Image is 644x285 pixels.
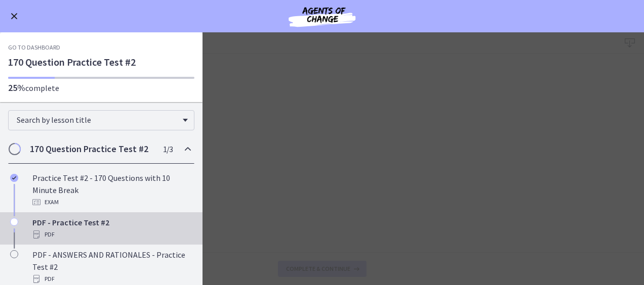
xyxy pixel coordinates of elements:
[32,273,190,285] div: PDF
[8,82,25,93] span: 25%
[10,174,18,182] i: Completed
[32,216,190,241] div: PDF - Practice Test #2
[17,115,178,125] span: Search by lesson title
[32,249,190,285] div: PDF - ANSWERS AND RATIONALES - Practice Test #2
[8,110,194,130] div: Search by lesson title
[32,228,190,241] div: PDF
[30,143,153,155] h2: 170 Question Practice Test #2
[8,43,60,52] a: Go to Dashboard
[8,82,194,94] p: complete
[8,10,20,22] button: Enable menu
[163,143,173,155] span: 1 / 3
[8,56,194,69] h1: 170 Question Practice Test #2
[32,172,190,208] div: Practice Test #2 - 170 Questions with 10 Minute Break
[32,196,190,208] div: Exam
[261,4,383,28] img: Agents of Change Social Work Test Prep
